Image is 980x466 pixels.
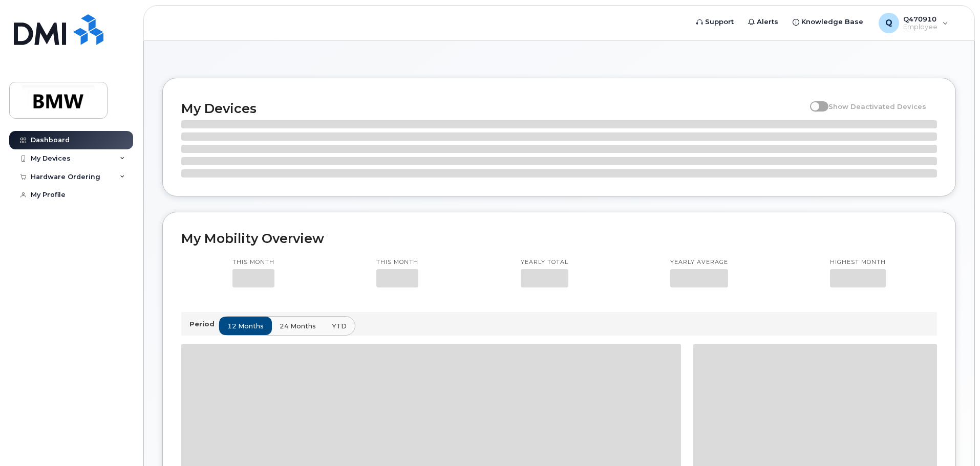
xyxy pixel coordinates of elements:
span: Show Deactivated Devices [828,102,926,110]
h2: My Devices [181,101,805,116]
p: This month [232,258,274,267]
p: Yearly average [670,258,728,267]
p: Highest month [830,258,886,267]
input: Show Deactivated Devices [810,97,818,105]
span: 24 months [280,321,316,331]
p: Yearly total [521,258,568,267]
h2: My Mobility Overview [181,231,937,246]
span: YTD [332,321,347,331]
p: This month [376,258,418,267]
p: Period [189,319,219,329]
